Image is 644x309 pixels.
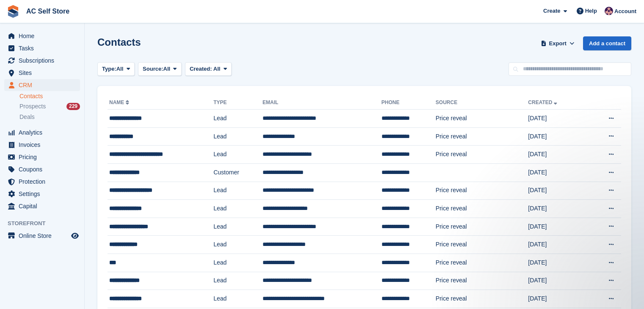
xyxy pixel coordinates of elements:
span: Export [549,39,567,48]
a: menu [4,151,80,163]
a: Prospects 229 [19,102,80,111]
a: menu [4,163,80,175]
th: Type [213,96,263,110]
a: menu [4,127,80,138]
a: menu [4,139,80,151]
a: menu [4,188,80,200]
td: Price reveal [436,290,528,308]
span: Type: [102,65,116,73]
td: Lead [213,146,263,164]
td: Price reveal [436,272,528,290]
td: [DATE] [528,127,587,146]
span: Tasks [19,42,69,54]
td: Lead [213,290,263,308]
button: Export [539,36,576,50]
td: Price reveal [436,127,528,146]
td: Price reveal [436,254,528,272]
span: Coupons [19,163,69,175]
td: Lead [213,200,263,218]
td: Lead [213,110,263,128]
button: Source: All [138,62,182,76]
div: 229 [66,103,80,110]
a: Deals [19,113,80,121]
td: [DATE] [528,146,587,164]
span: Home [19,30,69,42]
span: All [163,65,171,73]
a: Name [109,99,131,105]
td: Price reveal [436,218,528,236]
td: Price reveal [436,200,528,218]
a: AC Self Store [23,4,73,18]
span: Settings [19,188,69,200]
th: Phone [381,96,436,110]
td: Lead [213,182,263,200]
span: Help [585,7,597,15]
td: Price reveal [436,110,528,128]
span: Protection [19,176,69,188]
span: Create [543,7,560,15]
td: Lead [213,218,263,236]
span: Capital [19,200,69,212]
a: Contacts [19,92,80,100]
td: Customer [213,163,263,182]
td: [DATE] [528,182,587,200]
a: menu [4,176,80,188]
span: CRM [19,79,69,91]
td: Lead [213,236,263,254]
span: Account [614,7,636,16]
a: menu [4,230,80,242]
td: [DATE] [528,163,587,182]
button: Created: All [185,62,232,76]
td: Price reveal [436,236,528,254]
a: menu [4,67,80,79]
span: Storefront [8,219,84,228]
td: [DATE] [528,218,587,236]
span: All [213,66,221,72]
img: stora-icon-8386f47178a22dfd0bd8f6a31ec36ba5ce8667c1dd55bd0f319d3a0aa187defe.svg [7,5,19,18]
td: Lead [213,127,263,146]
span: Sites [19,67,69,79]
span: Invoices [19,139,69,151]
a: menu [4,55,80,66]
td: [DATE] [528,200,587,218]
img: Ted Cox [605,7,613,15]
td: [DATE] [528,236,587,254]
h1: Contacts [97,36,141,48]
span: Pricing [19,151,69,163]
td: Price reveal [436,182,528,200]
a: Add a contact [583,36,631,50]
a: menu [4,79,80,91]
td: [DATE] [528,254,587,272]
span: Created: [190,66,212,72]
td: [DATE] [528,272,587,290]
td: Price reveal [436,146,528,164]
a: Preview store [70,231,80,241]
td: Lead [213,272,263,290]
button: Type: All [97,62,135,76]
td: [DATE] [528,290,587,308]
a: menu [4,42,80,54]
span: Online Store [19,230,69,242]
td: Lead [213,254,263,272]
span: All [116,65,124,73]
td: [DATE] [528,110,587,128]
a: Created [528,99,559,105]
th: Source [436,96,528,110]
a: menu [4,30,80,42]
a: menu [4,200,80,212]
span: Source: [143,65,163,73]
span: Deals [19,113,35,121]
th: Email [263,96,381,110]
span: Analytics [19,127,69,138]
span: Subscriptions [19,55,69,66]
span: Prospects [19,102,46,110]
